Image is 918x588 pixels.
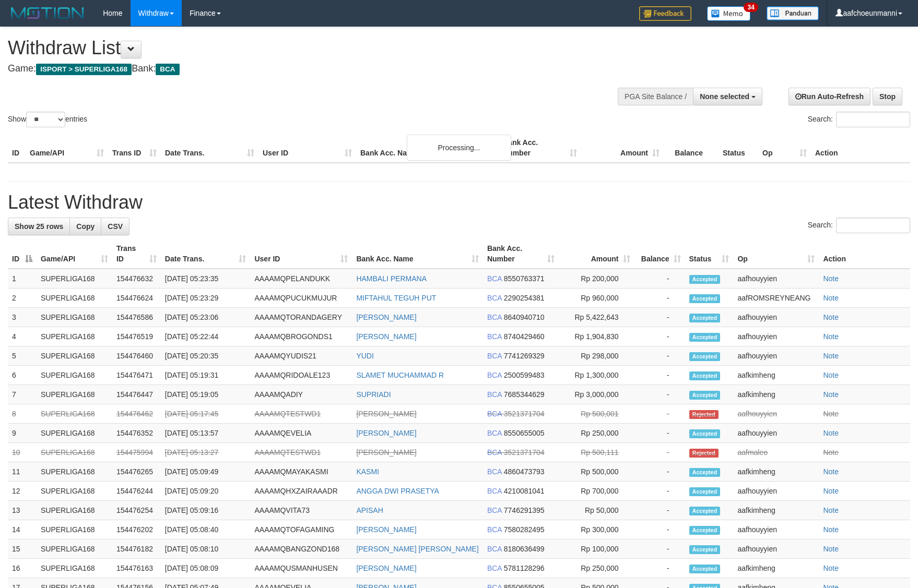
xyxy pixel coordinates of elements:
[69,218,101,235] a: Copy
[250,289,352,308] td: AAAAMQPUCUKMUJUR
[689,565,721,573] span: Accepted
[37,366,112,385] td: SUPERLIGA168
[504,564,545,572] span: Copy 5781128296 to clipboard
[407,135,511,161] div: Processing...
[823,371,839,379] a: Note
[733,443,819,462] td: aafmaleo
[250,539,352,559] td: AAAAMQBANGZOND168
[559,239,634,269] th: Amount: activate to sort column ascending
[689,507,721,515] span: Accepted
[707,6,751,21] img: Button%20Memo.svg
[487,352,502,360] span: BCA
[8,539,37,559] td: 15
[634,404,685,424] td: -
[112,289,161,308] td: 154476624
[689,545,721,554] span: Accepted
[733,539,819,559] td: aafhouyyien
[483,239,559,269] th: Bank Acc. Number: activate to sort column ascending
[487,545,502,553] span: BCA
[37,346,112,366] td: SUPERLIGA168
[504,352,545,360] span: Copy 7741269329 to clipboard
[689,526,721,535] span: Accepted
[689,468,721,477] span: Accepted
[8,443,37,462] td: 10
[8,482,37,501] td: 12
[559,308,634,327] td: Rp 5,422,643
[356,274,427,283] a: HAMBALI PERMANA
[504,332,545,341] span: Copy 8740429460 to clipboard
[250,346,352,366] td: AAAAMQYUDIS21
[634,539,685,559] td: -
[250,424,352,443] td: AAAAMQEVELIA
[37,269,112,289] td: SUPERLIGA168
[487,429,502,437] span: BCA
[487,294,502,302] span: BCA
[693,88,762,105] button: None selected
[634,520,685,539] td: -
[487,371,502,379] span: BCA
[250,308,352,327] td: AAAAMQTORANDAGERY
[634,385,685,404] td: -
[634,327,685,346] td: -
[37,520,112,539] td: SUPERLIGA168
[744,3,758,12] span: 34
[504,525,545,534] span: Copy 7580282495 to clipboard
[8,520,37,539] td: 14
[356,467,379,476] a: KASMI
[356,410,416,418] a: [PERSON_NAME]
[767,6,819,20] img: panduan.png
[559,385,634,404] td: Rp 3,000,000
[258,133,356,163] th: User ID
[112,559,161,578] td: 154476163
[689,449,719,458] span: Rejected
[823,429,839,437] a: Note
[504,313,545,321] span: Copy 8640940710 to clipboard
[250,327,352,346] td: AAAAMQBROGONDS1
[733,327,819,346] td: aafhouyyien
[689,410,719,419] span: Rejected
[8,346,37,366] td: 5
[487,467,502,476] span: BCA
[356,371,444,379] a: SLAMET MUCHAMMAD R
[733,308,819,327] td: aafhouyyien
[250,443,352,462] td: AAAAMQTESTWD1
[8,38,602,58] h1: Withdraw List
[356,133,499,163] th: Bank Acc. Name
[352,239,483,269] th: Bank Acc. Name: activate to sort column ascending
[161,308,251,327] td: [DATE] 05:23:06
[8,239,37,269] th: ID: activate to sort column descending
[559,366,634,385] td: Rp 1,300,000
[112,520,161,539] td: 154476202
[112,269,161,289] td: 154476632
[689,333,721,342] span: Accepted
[733,501,819,520] td: aafkimheng
[504,371,545,379] span: Copy 2500599483 to clipboard
[8,385,37,404] td: 7
[112,366,161,385] td: 154476471
[250,404,352,424] td: AAAAMQTESTWD1
[733,482,819,501] td: aafhouyyien
[8,559,37,578] td: 16
[700,92,749,101] span: None selected
[156,64,179,75] span: BCA
[559,289,634,308] td: Rp 960,000
[356,564,416,572] a: [PERSON_NAME]
[719,133,758,163] th: Status
[161,404,251,424] td: [DATE] 05:17:45
[37,443,112,462] td: SUPERLIGA168
[161,239,251,269] th: Date Trans.: activate to sort column ascending
[836,112,910,127] input: Search:
[112,462,161,482] td: 154476265
[504,448,545,457] span: Copy 3521371704 to clipboard
[634,482,685,501] td: -
[8,327,37,346] td: 4
[161,269,251,289] td: [DATE] 05:23:35
[8,462,37,482] td: 11
[823,564,839,572] a: Note
[823,390,839,399] a: Note
[356,294,436,302] a: MIFTAHUL TEGUH PUT
[788,88,870,105] a: Run Auto-Refresh
[250,366,352,385] td: AAAAMQRIDOALE123
[112,482,161,501] td: 154476244
[823,525,839,534] a: Note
